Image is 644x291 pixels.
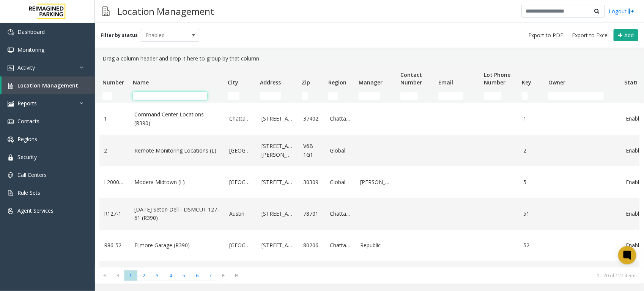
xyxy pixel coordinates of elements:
[260,79,281,86] span: Address
[8,29,14,35] img: 'icon'
[400,71,422,86] span: Contact Number
[141,29,187,41] span: Enabled
[104,210,125,218] a: R127-1
[225,89,257,103] td: City Filter
[261,114,294,123] a: [STREET_ADDRESS]
[400,92,418,100] input: Contact Number Filter
[435,89,481,103] td: Email Filter
[17,207,54,214] span: Agent Services
[229,210,252,218] a: Austin
[548,92,604,100] input: Owner Filter
[229,241,252,250] a: [GEOGRAPHIC_DATA]
[229,146,252,155] a: [GEOGRAPHIC_DATA]
[519,89,545,103] td: Key Filter
[569,30,612,41] button: Export to Excel
[572,32,609,39] span: Export to Excel
[523,178,541,186] a: 5
[204,270,217,281] span: Page 7
[303,178,321,186] a: 30309
[303,210,321,218] a: 78701
[101,32,138,39] label: Filter by status
[360,178,393,186] a: [PERSON_NAME]
[8,47,14,53] img: 'icon'
[438,79,453,86] span: Email
[17,82,78,89] span: Location Management
[438,92,463,100] input: Email Filter
[523,210,541,218] a: 51
[522,92,528,100] input: Key Filter
[360,241,393,250] a: Republic
[626,178,643,186] a: Enabled
[99,51,639,66] div: Drag a column header and drop it here to group by that column
[229,178,252,186] a: [GEOGRAPHIC_DATA]
[104,241,125,250] a: R86-52
[330,210,351,218] a: Chattanooga
[113,2,218,21] h3: Location Management
[522,79,531,86] span: Key
[134,205,220,223] a: [DATE] Seton Dell - DSMCUT 127-51 (R390)
[260,92,281,100] input: Address Filter
[330,146,351,155] a: Global
[177,270,191,281] span: Page 5
[261,210,294,218] a: [STREET_ADDRESS]
[104,178,125,186] a: L20000500
[626,210,643,218] a: Enabled
[484,92,501,100] input: Lot Phone Number Filter
[8,154,14,161] img: 'icon'
[626,241,643,250] a: Enabled
[548,79,565,86] span: Owner
[228,92,239,100] input: City Filter
[303,241,321,250] a: 80206
[99,89,130,103] td: Number Filter
[8,101,14,107] img: 'icon'
[248,272,636,279] kendo-pager-info: 1 - 20 of 127 items
[8,208,14,214] img: 'icon'
[523,241,541,250] a: 52
[8,65,14,71] img: 'icon'
[261,178,294,186] a: [STREET_ADDRESS]
[257,89,299,103] td: Address Filter
[328,92,338,100] input: Region Filter
[102,2,110,21] img: pageIcon
[261,241,294,250] a: [STREET_ADDRESS]
[230,270,244,281] span: Go to the last page
[303,142,321,159] a: V6B 1G1
[17,64,35,71] span: Activity
[134,241,220,250] a: Filmore Garage (R390)
[133,92,207,100] input: Name Filter
[104,114,125,123] a: 1
[17,171,47,178] span: Call Centers
[191,270,204,281] span: Page 6
[545,89,621,103] td: Owner Filter
[523,114,541,123] a: 1
[219,272,229,278] span: Go to the next page
[8,83,14,89] img: 'icon'
[484,71,510,86] span: Lot Phone Number
[8,119,14,125] img: 'icon'
[330,178,351,186] a: Global
[359,92,380,100] input: Manager Filter
[133,79,149,86] span: Name
[328,79,346,86] span: Region
[626,114,643,123] a: Enabled
[164,270,177,281] span: Page 4
[102,92,112,100] input: Number Filter
[528,32,563,39] span: Export to PDF
[8,137,14,143] img: 'icon'
[102,79,124,86] span: Number
[624,32,634,39] span: Add
[330,114,351,123] a: Chattanooga
[17,28,45,35] span: Dashboard
[134,146,220,155] a: Remote Monitoring Locations (L)
[134,110,220,127] a: Command Center Locations (R390)
[628,7,635,15] img: logout
[359,79,383,86] span: Manager
[130,89,225,103] td: Name Filter
[95,66,644,267] div: Data table
[299,89,325,103] td: Zip Filter
[325,89,356,103] td: Region Filter
[124,270,137,281] span: Page 1
[17,46,44,53] span: Monitoring
[8,172,14,178] img: 'icon'
[228,79,238,86] span: City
